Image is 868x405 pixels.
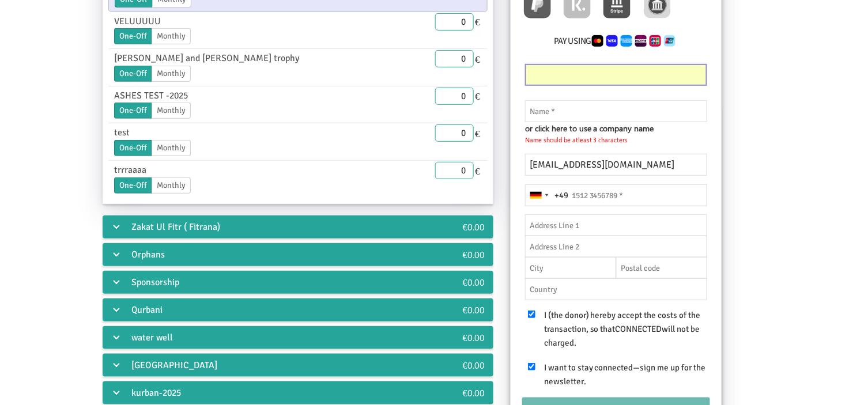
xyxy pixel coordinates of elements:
div: kurban-2025 [103,381,420,404]
span: Name should be atleast 3 characters [525,135,628,145]
div: trrraaaa [105,163,314,177]
span: €0.00 [463,304,485,316]
label: Monthly [152,28,191,44]
div: [PERSON_NAME] and [PERSON_NAME] trophy [105,51,314,66]
img: CardCollection5.png [635,35,647,47]
div: test [105,126,314,140]
img: CardCollection7.png [664,35,675,47]
div: VELUUUUU [105,14,314,29]
img: CardCollection4.png [621,35,632,47]
label: Monthly [152,177,191,194]
label: Monthly [152,140,191,156]
input: Address Line 1 [525,214,707,236]
label: One-Off [114,140,152,156]
div: Orphans [103,243,420,266]
span: € [474,162,481,179]
iframe: Secure card payment input frame [529,65,704,86]
span: €0.00 [463,331,485,343]
div: ASHES TEST -2025 [105,89,314,103]
div: water well [103,326,420,349]
span: or click here to use a company name [525,122,654,135]
span: €0.00 [463,359,485,371]
img: CardCollection3.png [606,35,618,47]
span: € [474,50,481,67]
label: One-Off [114,28,152,44]
label: One-Off [114,66,152,82]
span: € [474,124,481,142]
label: Monthly [152,66,191,82]
label: One-Off [114,103,152,119]
span: €0.00 [463,276,485,288]
input: 1512 3456789 * [525,184,707,206]
span: €0.00 [463,221,485,233]
input: City [525,257,616,279]
span: CONNECTED [616,324,662,334]
div: [GEOGRAPHIC_DATA] [103,354,420,377]
input: Name * [525,100,707,122]
span: I (the donor) hereby accept the costs of the transaction, so that will not be charged. [544,310,701,348]
label: Monthly [152,103,191,119]
input: Address Line 2 [525,236,707,258]
span: €0.00 [463,387,485,399]
button: Selected country [526,185,568,206]
div: Sponsorship [103,271,420,294]
input: Enter Your Email * [525,154,707,176]
span: € [474,13,481,31]
img: CardCollection6.png [650,35,661,47]
span: €0.00 [463,248,485,260]
input: Postal code [616,257,707,279]
div: Zakat Ul Fitr ( Fitrana) [103,215,420,239]
h6: Pay using [522,35,710,52]
span: € [474,88,481,105]
div: Qurbani [103,298,420,321]
label: One-Off [114,177,152,194]
div: +49 [554,189,568,202]
img: CardCollection2.png [592,35,603,47]
input: Country [525,278,707,300]
span: I want to stay connected—sign me up for the newsletter. [544,362,706,387]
